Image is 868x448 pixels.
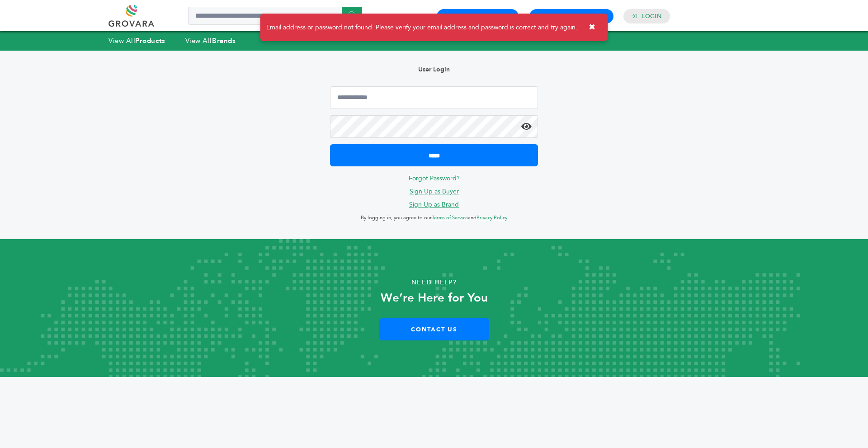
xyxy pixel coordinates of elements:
[330,86,538,109] input: Email Address
[108,36,165,45] a: View AllProducts
[43,276,825,289] p: Need Help?
[379,318,489,340] a: Contact Us
[642,12,662,20] a: Login
[330,212,538,223] p: By logging in, you agree to our and
[188,7,362,25] input: Search a product or brand...
[409,174,460,183] a: Forgot Password?
[476,214,507,221] a: Privacy Policy
[409,200,459,209] a: Sign Up as Brand
[418,65,450,74] b: User Login
[381,290,488,306] strong: We’re Here for You
[432,214,468,221] a: Terms of Service
[410,187,459,196] a: Sign Up as Buyer
[135,36,165,45] strong: Products
[212,36,236,45] strong: Brands
[185,36,236,45] a: View AllBrands
[330,115,538,138] input: Password
[445,12,510,20] a: Buyer Registration
[538,12,605,20] a: Brand Registration
[582,18,602,37] button: ✖
[266,23,577,32] span: Email address or password not found. Please verify your email address and password is correct and...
